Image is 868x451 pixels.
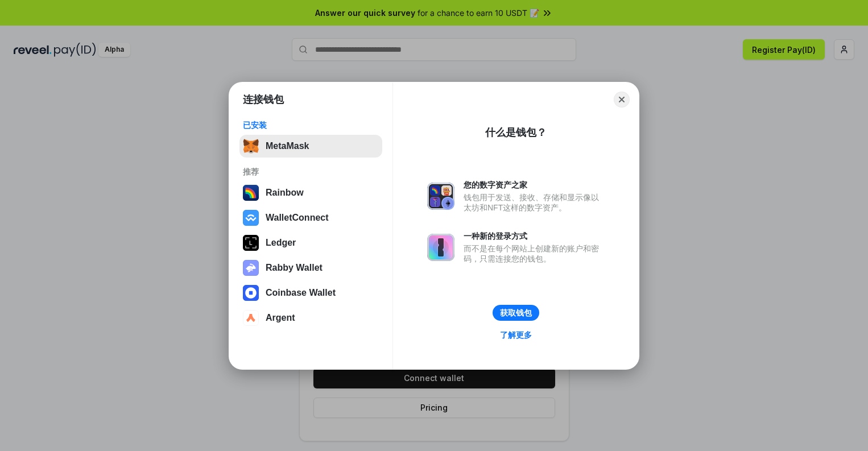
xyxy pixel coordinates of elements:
div: Rabby Wallet [266,263,323,273]
div: 一种新的登录方式 [464,231,605,241]
button: Rabby Wallet [239,256,382,279]
div: MetaMask [266,141,309,151]
button: Argent [239,307,382,329]
button: WalletConnect [239,206,382,229]
img: svg+xml,%3Csvg%20xmlns%3D%22http%3A%2F%2Fwww.w3.org%2F2000%2Fsvg%22%20fill%3D%22none%22%20viewBox... [427,183,454,210]
div: 了解更多 [500,330,532,340]
div: WalletConnect [266,213,329,223]
div: 而不是在每个网站上创建新的账户和密码，只需连接您的钱包。 [464,243,605,264]
div: Rainbow [266,188,304,198]
img: svg+xml,%3Csvg%20width%3D%2228%22%20height%3D%2228%22%20viewBox%3D%220%200%2028%2028%22%20fill%3D... [243,210,259,226]
div: 推荐 [243,167,379,177]
div: 什么是钱包？ [485,126,547,139]
button: Ledger [239,231,382,254]
div: 获取钱包 [500,308,532,318]
button: Rainbow [239,181,382,204]
div: 您的数字资产之家 [464,180,605,190]
button: Close [614,92,630,107]
img: svg+xml,%3Csvg%20xmlns%3D%22http%3A%2F%2Fwww.w3.org%2F2000%2Fsvg%22%20fill%3D%22none%22%20viewBox... [427,234,454,261]
img: svg+xml,%3Csvg%20xmlns%3D%22http%3A%2F%2Fwww.w3.org%2F2000%2Fsvg%22%20fill%3D%22none%22%20viewBox... [243,260,259,276]
button: 获取钱包 [493,305,539,321]
img: svg+xml,%3Csvg%20width%3D%2228%22%20height%3D%2228%22%20viewBox%3D%220%200%2028%2028%22%20fill%3D... [243,285,259,301]
div: Ledger [266,238,296,248]
button: Coinbase Wallet [239,282,382,304]
h1: 连接钱包 [243,93,284,106]
img: svg+xml,%3Csvg%20xmlns%3D%22http%3A%2F%2Fwww.w3.org%2F2000%2Fsvg%22%20width%3D%2228%22%20height%3... [243,235,259,251]
div: 已安装 [243,120,379,130]
div: Argent [266,313,295,323]
a: 了解更多 [493,328,539,342]
img: svg+xml,%3Csvg%20width%3D%2228%22%20height%3D%2228%22%20viewBox%3D%220%200%2028%2028%22%20fill%3D... [243,310,259,326]
img: svg+xml,%3Csvg%20fill%3D%22none%22%20height%3D%2233%22%20viewBox%3D%220%200%2035%2033%22%20width%... [243,138,259,154]
div: 钱包用于发送、接收、存储和显示像以太坊和NFT这样的数字资产。 [464,192,605,213]
button: MetaMask [239,135,382,158]
img: svg+xml,%3Csvg%20width%3D%22120%22%20height%3D%22120%22%20viewBox%3D%220%200%20120%20120%22%20fil... [243,185,259,201]
div: Coinbase Wallet [266,288,336,298]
